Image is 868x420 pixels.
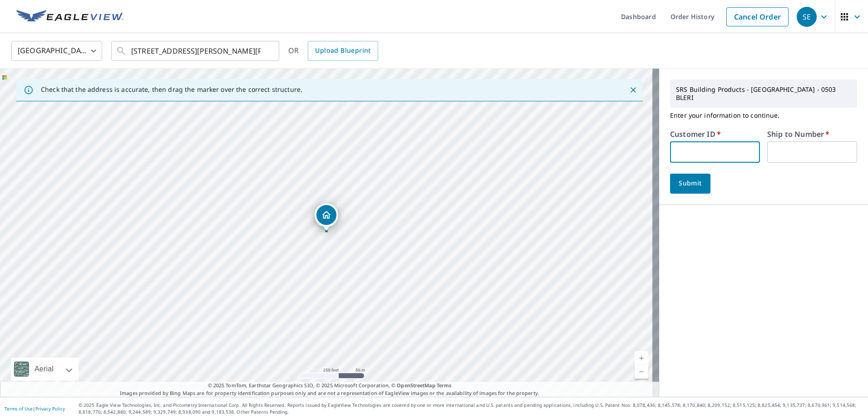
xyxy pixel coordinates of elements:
a: Current Level 17, Zoom In [635,351,648,365]
a: Terms of Use [5,405,33,412]
div: Dropped pin, building 1, Residential property, 9500 Silverthorn Rd Mc Kean, PA 16426 [315,203,338,231]
a: Upload Blueprint [308,41,378,61]
label: Ship to Number [767,130,829,138]
p: © 2025 Eagle View Technologies, Inc. and Pictometry International Corp. All Rights Reserved. Repo... [79,402,863,415]
a: Privacy Policy [35,405,65,412]
div: OR [288,41,378,61]
p: Check that the address is accurate, then drag the marker over the correct structure. [41,85,302,94]
div: Aerial [11,358,79,380]
a: Terms [437,382,452,389]
div: SE [797,7,817,27]
span: Upload Blueprint [315,45,370,56]
span: Submit [677,178,703,189]
span: © 2025 TomTom, Earthstar Geographics SIO, © 2025 Microsoft Corporation, © [208,382,452,390]
img: EV Logo [16,10,123,24]
label: Customer ID [670,130,721,138]
div: Aerial [32,358,56,380]
button: Close [627,84,639,96]
p: | [5,406,65,411]
p: Enter your information to continue. [670,108,857,123]
div: [GEOGRAPHIC_DATA] [11,38,102,64]
button: Submit [670,174,710,194]
a: Current Level 17, Zoom Out [635,365,648,379]
a: OpenStreetMap [397,382,435,389]
p: SRS Building Products - [GEOGRAPHIC_DATA] - 0503 BLERI [672,82,855,105]
input: Search by address or latitude-longitude [131,38,261,64]
a: Cancel Order [726,7,789,26]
